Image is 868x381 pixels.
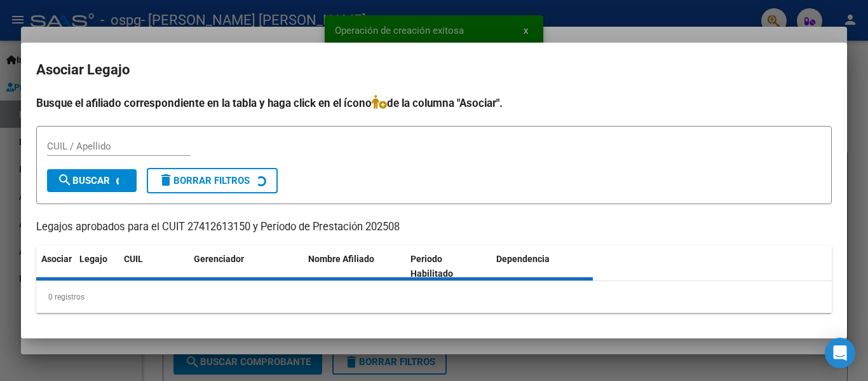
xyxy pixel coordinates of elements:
datatable-header-cell: Nombre Afiliado [303,246,405,287]
datatable-header-cell: Periodo Habilitado [405,246,491,287]
span: Buscar [57,175,110,186]
span: CUIL [124,254,143,264]
datatable-header-cell: Dependencia [491,246,593,287]
datatable-header-cell: Gerenciador [189,246,303,287]
button: Buscar [47,169,137,192]
span: Borrar Filtros [158,175,250,186]
span: Gerenciador [194,254,244,264]
h2: Asociar Legajo [36,58,832,82]
mat-icon: delete [158,172,173,188]
span: Asociar [41,254,72,264]
span: Periodo Habilitado [410,254,453,279]
span: Nombre Afiliado [308,254,374,264]
h4: Busque el afiliado correspondiente en la tabla y haga click en el ícono de la columna "Asociar". [36,95,832,111]
p: Legajos aprobados para el CUIT 27412613150 y Período de Prestación 202508 [36,219,832,235]
button: Borrar Filtros [147,168,278,193]
span: Dependencia [496,254,550,264]
span: Legajo [79,254,107,264]
datatable-header-cell: Asociar [36,246,74,287]
datatable-header-cell: Legajo [74,246,119,287]
div: 0 registros [36,281,832,313]
div: Open Intercom Messenger [825,338,855,368]
mat-icon: search [57,172,72,188]
datatable-header-cell: CUIL [119,246,189,287]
